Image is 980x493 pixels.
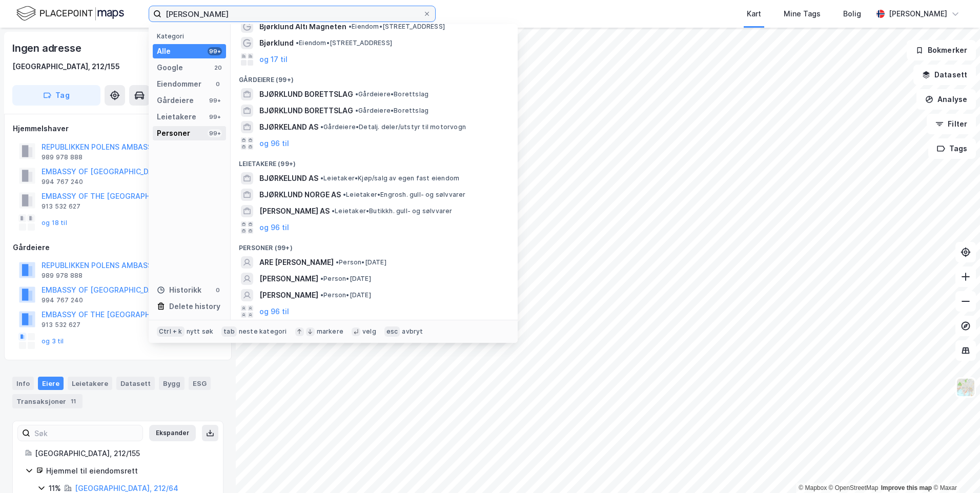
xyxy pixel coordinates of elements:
[259,289,318,301] span: [PERSON_NAME]
[355,107,358,114] span: •
[35,447,211,460] div: [GEOGRAPHIC_DATA], 212/155
[42,296,83,304] div: 994 767 240
[38,377,64,390] div: Eiere
[889,8,947,20] div: [PERSON_NAME]
[157,127,190,139] div: Personer
[927,114,976,134] button: Filter
[116,377,155,390] div: Datasett
[296,39,299,47] span: •
[42,272,83,280] div: 989 978 888
[259,205,330,217] span: [PERSON_NAME] AS
[747,8,761,20] div: Kart
[231,68,518,86] div: Gårdeiere (99+)
[843,8,861,20] div: Bolig
[189,377,211,390] div: ESG
[929,444,980,493] div: Kontrollprogram for chat
[42,202,80,211] div: 913 532 627
[956,378,975,397] img: Z
[12,85,100,106] button: Tag
[157,284,201,296] div: Historikk
[355,90,428,98] span: Gårdeiere • Borettslag
[343,191,346,198] span: •
[336,258,386,266] span: Person • [DATE]
[12,394,83,408] div: Transaksjoner
[259,305,289,318] button: og 96 til
[161,6,423,22] input: Søk på adresse, matrikkel, gårdeiere, leietakere eller personer
[187,327,214,336] div: nytt søk
[320,291,371,299] span: Person • [DATE]
[214,64,222,72] div: 20
[75,484,178,492] a: [GEOGRAPHIC_DATA], 212/64
[231,236,518,254] div: Personer (99+)
[42,321,80,329] div: 913 532 627
[402,327,423,336] div: avbryt
[259,121,318,133] span: BJØRKELAND AS
[231,152,518,170] div: Leietakere (99+)
[157,94,194,107] div: Gårdeiere
[343,191,466,199] span: Leietaker • Engrosh. gull- og sølvvarer
[42,153,83,161] div: 989 978 888
[157,32,226,40] div: Kategori
[208,113,222,121] div: 99+
[214,286,222,294] div: 0
[12,377,34,390] div: Info
[355,90,358,98] span: •
[208,129,222,137] div: 99+
[13,241,223,254] div: Gårdeiere
[259,105,353,117] span: BJØRKLUND BORETTSLAG
[259,189,341,201] span: BJØRKLUND NORGE AS
[320,174,459,182] span: Leietaker • Kjøp/salg av egen fast eiendom
[239,327,287,336] div: neste kategori
[336,258,339,266] span: •
[149,425,196,441] button: Ekspander
[384,326,400,337] div: esc
[929,444,980,493] iframe: Chat Widget
[30,425,142,441] input: Søk
[916,89,976,110] button: Analyse
[16,5,124,23] img: logo.f888ab2527a4732fd821a326f86c7f29.svg
[259,37,294,49] span: Bjørklund
[355,107,428,115] span: Gårdeiere • Borettslag
[157,61,183,74] div: Google
[259,172,318,184] span: BJØRKELUND AS
[784,8,821,20] div: Mine Tags
[259,273,318,285] span: [PERSON_NAME]
[296,39,392,47] span: Eiendom • [STREET_ADDRESS]
[159,377,185,390] div: Bygg
[169,300,220,313] div: Delete history
[799,484,827,491] a: Mapbox
[42,178,83,186] div: 994 767 240
[829,484,879,491] a: OpenStreetMap
[157,45,171,57] div: Alle
[320,275,323,282] span: •
[317,327,343,336] div: markere
[928,138,976,159] button: Tags
[881,484,932,491] a: Improve this map
[208,96,222,105] div: 99+
[157,78,201,90] div: Eiendommer
[157,111,196,123] div: Leietakere
[12,40,83,56] div: Ingen adresse
[907,40,976,60] button: Bokmerker
[913,65,976,85] button: Datasett
[362,327,376,336] div: velg
[320,275,371,283] span: Person • [DATE]
[349,23,445,31] span: Eiendom • [STREET_ADDRESS]
[320,123,466,131] span: Gårdeiere • Detalj. deler/utstyr til motorvogn
[157,326,185,337] div: Ctrl + k
[221,326,237,337] div: tab
[349,23,352,30] span: •
[259,88,353,100] span: BJØRKLUND BORETTSLAG
[46,465,211,477] div: Hjemmel til eiendomsrett
[208,47,222,55] div: 99+
[332,207,453,215] span: Leietaker • Butikkh. gull- og sølvvarer
[320,174,323,182] span: •
[320,291,323,299] span: •
[320,123,323,131] span: •
[68,396,78,406] div: 11
[68,377,112,390] div: Leietakere
[259,137,289,150] button: og 96 til
[332,207,335,215] span: •
[259,256,334,269] span: ARE [PERSON_NAME]
[13,122,223,135] div: Hjemmelshaver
